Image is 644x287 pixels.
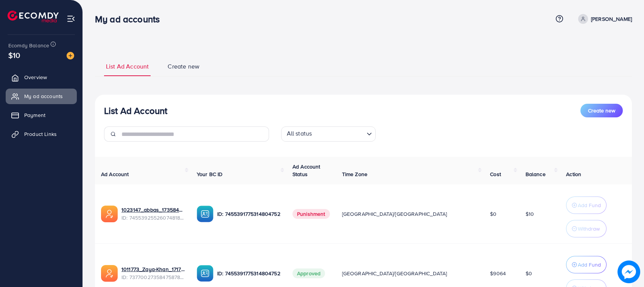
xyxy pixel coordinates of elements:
button: Withdraw [566,220,607,237]
img: menu [67,14,75,23]
a: Overview [6,70,77,85]
p: [PERSON_NAME] [591,14,632,23]
div: Search for option [281,126,376,142]
span: List Ad Account [106,62,149,71]
h3: My ad accounts [95,14,166,25]
span: [GEOGRAPHIC_DATA]/[GEOGRAPHIC_DATA] [342,210,447,218]
span: $10 [8,50,20,61]
a: 1011773_Zaya-Khan_1717592302951 [121,265,185,273]
a: Payment [6,108,77,123]
img: image [618,260,640,283]
h3: List Ad Account [104,105,167,116]
span: Create new [588,107,615,114]
span: Payment [24,111,45,119]
img: logo [8,11,59,22]
div: <span class='underline'>1023147_abbas_1735843853887</span></br>7455392552607481857 [121,206,185,221]
button: Create new [580,104,623,117]
span: $10 [526,210,534,218]
p: ID: 7455391775314804752 [217,269,280,278]
input: Search for option [314,128,363,140]
span: Create new [168,62,199,71]
img: image [67,52,74,59]
span: Ad Account Status [292,163,320,178]
div: <span class='underline'>1011773_Zaya-Khan_1717592302951</span></br>7377002735847587841 [121,265,185,281]
img: ic-ads-acc.e4c84228.svg [101,265,118,282]
span: ID: 7455392552607481857 [121,214,185,221]
img: ic-ba-acc.ded83a64.svg [197,265,213,282]
p: ID: 7455391775314804752 [217,209,280,218]
img: ic-ads-acc.e4c84228.svg [101,206,118,222]
span: Approved [292,268,325,278]
span: $0 [490,210,496,218]
span: ID: 7377002735847587841 [121,273,185,281]
span: $0 [526,270,532,277]
span: [GEOGRAPHIC_DATA]/[GEOGRAPHIC_DATA] [342,270,447,277]
span: Action [566,170,581,178]
span: My ad accounts [24,92,63,100]
button: Add Fund [566,256,607,273]
a: [PERSON_NAME] [575,14,632,24]
span: All status [285,128,314,140]
span: Time Zone [342,170,367,178]
span: Overview [24,73,47,81]
span: Your BC ID [197,170,223,178]
span: Cost [490,170,501,178]
button: Add Fund [566,197,607,214]
p: Add Fund [578,201,601,210]
a: 1023147_abbas_1735843853887 [121,206,185,214]
span: Ad Account [101,170,129,178]
a: My ad accounts [6,89,77,104]
span: Ecomdy Balance [8,42,49,49]
span: Punishment [292,209,330,219]
p: Withdraw [578,224,600,233]
p: Add Fund [578,260,601,269]
a: Product Links [6,126,77,142]
span: Balance [526,170,546,178]
span: Product Links [24,130,57,138]
span: $9064 [490,270,506,277]
img: ic-ba-acc.ded83a64.svg [197,206,213,222]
